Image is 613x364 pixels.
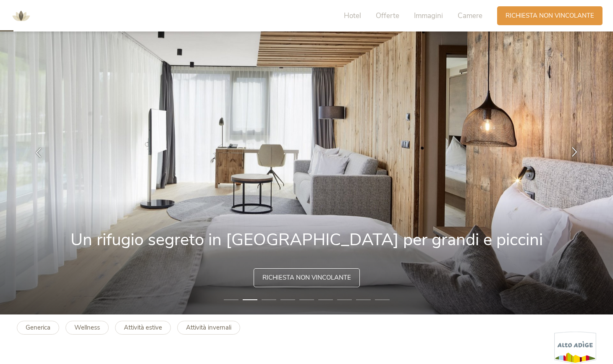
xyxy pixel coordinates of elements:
[124,323,162,332] b: Attività estive
[344,11,361,21] span: Hotel
[17,321,59,335] a: Generica
[506,11,594,20] span: Richiesta non vincolante
[8,13,34,18] a: AMONTI & LUNARIS Wellnessresort
[26,323,50,332] b: Generica
[8,3,34,29] img: AMONTI & LUNARIS Wellnessresort
[376,11,399,21] span: Offerte
[262,273,351,282] span: Richiesta non vincolante
[177,321,240,335] a: Attività invernali
[186,323,231,332] b: Attività invernali
[74,323,100,332] b: Wellness
[414,11,443,21] span: Immagini
[458,11,482,21] span: Camere
[115,321,171,335] a: Attività estive
[65,321,109,335] a: Wellness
